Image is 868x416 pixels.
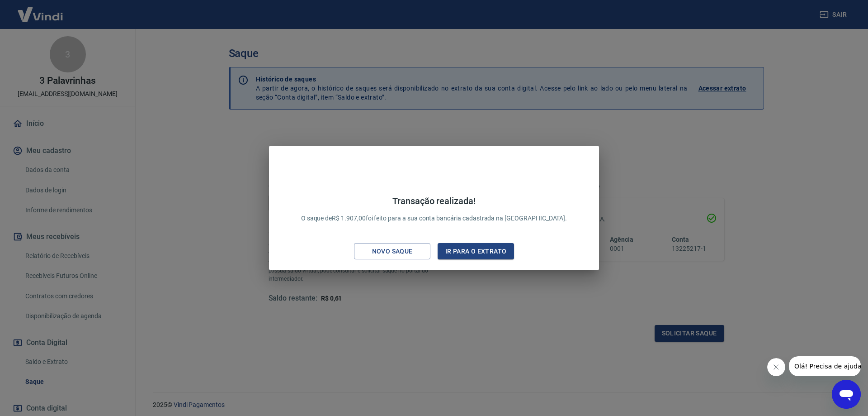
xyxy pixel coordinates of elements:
[354,243,430,260] button: Novo saque
[789,356,861,376] iframe: Mensagem da empresa
[832,380,861,409] iframe: Botão para abrir a janela de mensagens
[301,196,567,223] p: O saque de R$ 1.907,00 foi feito para a sua conta bancária cadastrada na [GEOGRAPHIC_DATA].
[767,358,785,376] iframe: Fechar mensagem
[438,243,514,260] button: Ir para o extrato
[361,246,424,257] div: Novo saque
[5,6,76,14] span: Olá! Precisa de ajuda?
[301,196,567,206] h4: Transação realizada!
